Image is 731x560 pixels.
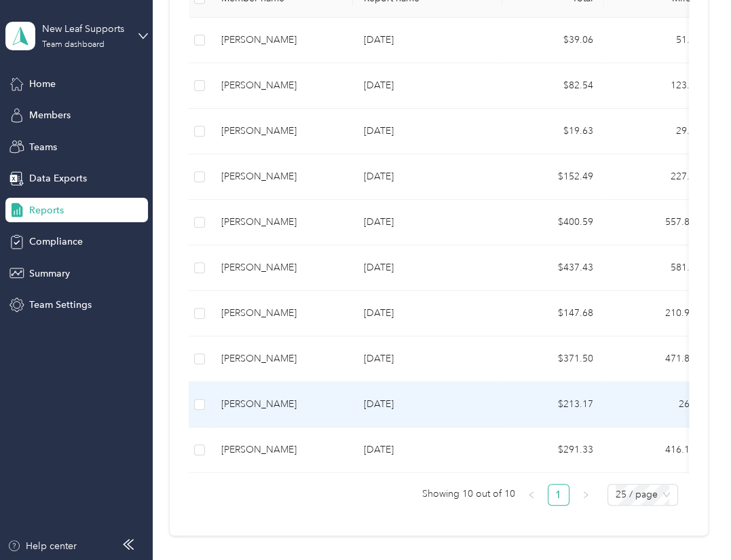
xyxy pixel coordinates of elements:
[364,306,491,321] p: [DATE]
[364,397,491,412] p: [DATE]
[604,200,706,245] td: 557.88
[604,427,706,473] td: 416.18
[502,154,604,200] td: $152.49
[221,169,342,184] div: [PERSON_NAME]
[221,78,342,93] div: [PERSON_NAME]
[364,78,491,93] p: [DATE]
[521,484,542,506] button: left
[502,200,604,245] td: $400.59
[521,484,542,506] li: Previous Page
[575,484,597,506] li: Next Page
[502,291,604,336] td: $147.68
[548,485,569,505] a: 1
[29,266,70,281] span: Summary
[29,108,71,122] span: Members
[221,124,342,139] div: [PERSON_NAME]
[42,22,127,36] div: New Leaf Supports
[364,260,491,275] p: [DATE]
[364,124,491,139] p: [DATE]
[364,33,491,48] p: [DATE]
[604,382,706,427] td: 266
[527,491,536,499] span: left
[29,203,64,217] span: Reports
[221,442,342,457] div: [PERSON_NAME]
[502,427,604,473] td: $291.33
[616,485,670,505] span: 25 / page
[364,351,491,366] p: [DATE]
[575,484,597,506] button: right
[221,33,342,48] div: [PERSON_NAME]
[502,336,604,382] td: $371.50
[582,491,590,499] span: right
[221,260,342,275] div: [PERSON_NAME]
[502,245,604,291] td: $437.43
[221,306,342,321] div: [PERSON_NAME]
[364,169,491,184] p: [DATE]
[221,397,342,412] div: [PERSON_NAME]
[364,215,491,230] p: [DATE]
[604,336,706,382] td: 471.85
[502,382,604,427] td: $213.17
[548,484,569,506] li: 1
[604,18,706,63] td: 51.8
[7,539,77,553] button: Help center
[29,140,57,154] span: Teams
[29,77,56,91] span: Home
[502,63,604,109] td: $82.54
[604,63,706,109] td: 123.2
[604,245,706,291] td: 581.7
[502,109,604,154] td: $19.63
[29,234,83,249] span: Compliance
[422,484,515,504] span: Showing 10 out of 10
[364,442,491,457] p: [DATE]
[29,171,87,186] span: Data Exports
[502,18,604,63] td: $39.06
[221,215,342,230] div: [PERSON_NAME]
[604,109,706,154] td: 29.3
[29,298,92,312] span: Team Settings
[221,351,342,366] div: [PERSON_NAME]
[655,484,731,560] iframe: Everlance-gr Chat Button Frame
[42,41,105,49] div: Team dashboard
[607,484,678,506] div: Page Size
[604,291,706,336] td: 210.97
[604,154,706,200] td: 227.6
